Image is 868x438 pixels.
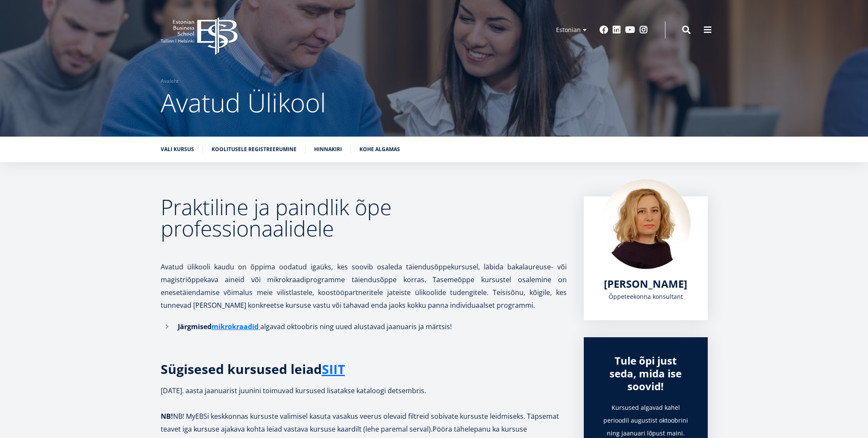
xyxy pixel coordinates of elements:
li: algavad oktoobris ning uued alustavad jaanuaris ja märtsis! [161,320,567,333]
div: Tule õpi just seda, mida ise soovid! [601,354,691,393]
a: Hinnakiri [314,145,342,154]
span: Avatud Ülikool [161,85,326,120]
a: Vali kursus [161,145,194,154]
a: ikrokraadid [218,320,259,333]
strong: NB! [161,412,173,421]
strong: Sügisesed kursused leiad [161,360,345,378]
a: Youtube [625,26,635,34]
div: Õppeteekonna konsultant [601,290,691,303]
a: SIIT [322,363,345,376]
span: [PERSON_NAME] [604,277,687,291]
img: Kadri Osula Learning Journey Advisor [601,179,691,269]
a: Koolitusele registreerumine [212,145,297,154]
strong: Järgmised [178,322,260,331]
a: Linkedin [612,26,621,34]
a: Kohe algamas [359,145,400,154]
a: [PERSON_NAME] [604,277,687,290]
p: Avatud ülikooli kaudu on õppima oodatud igaüks, kes soovib osaleda täiendusõppekursusel, läbida b... [161,248,567,312]
a: Instagram [639,26,648,34]
a: Avaleht [161,77,179,85]
a: Facebook [600,26,608,34]
h2: Praktiline ja paindlik õpe professionaalidele [161,196,567,239]
a: m [212,320,218,333]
